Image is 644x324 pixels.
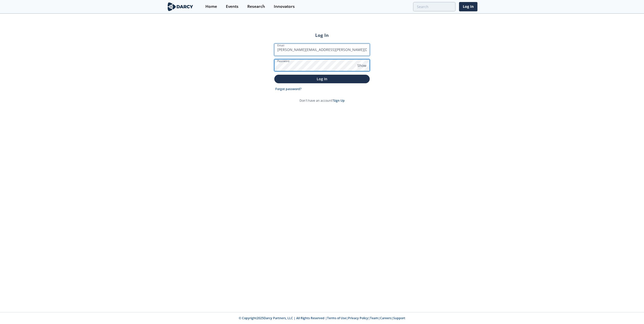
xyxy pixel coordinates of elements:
[348,316,368,320] a: Privacy Policy
[327,316,346,320] a: Terms of Use
[274,75,370,83] button: Log In
[357,63,366,68] span: Show
[380,316,391,320] a: Careers
[274,5,295,9] div: Innovators
[413,2,455,11] input: Advanced Search
[333,98,345,103] a: Sign Up
[277,43,284,47] label: Email
[393,316,405,320] a: Support
[247,5,265,9] div: Research
[275,87,302,91] a: Forgot password?
[167,2,194,11] img: logo-wide.svg
[278,76,366,82] p: Log In
[274,32,370,38] h2: Log In
[370,316,378,320] a: Team
[300,98,345,103] p: Don't have an account?
[277,59,289,63] label: Password
[205,5,217,9] div: Home
[135,316,509,320] p: © Copyright 2025 Darcy Partners, LLC | All Rights Reserved | | | | |
[459,2,477,11] a: Log In
[226,5,238,9] div: Events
